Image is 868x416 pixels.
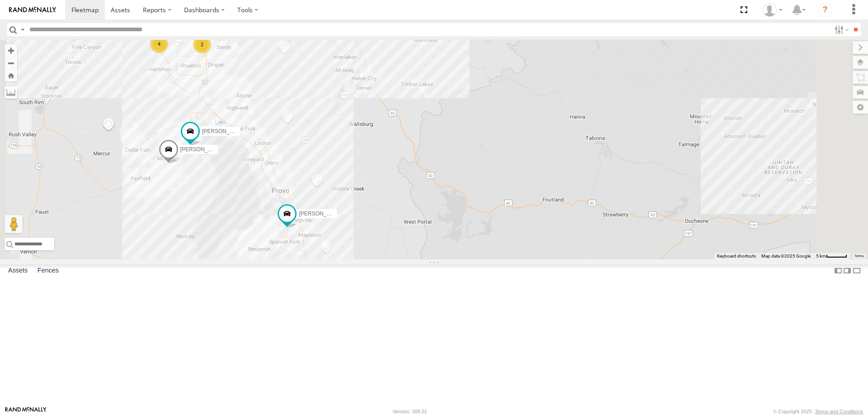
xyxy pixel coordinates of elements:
i: ? [818,3,832,17]
div: 2 [193,35,211,53]
label: Dock Summary Table to the Left [834,264,843,277]
div: 4 [150,35,168,53]
span: [PERSON_NAME] -2017 F150 [299,210,373,216]
button: Zoom Home [5,69,17,81]
label: Assets [4,264,32,277]
div: Allen Bauer [759,3,786,17]
label: Dock Summary Table to the Right [843,264,852,277]
label: Measure [5,86,17,99]
button: Zoom out [5,57,17,69]
img: rand-logo.svg [9,7,56,13]
label: Map Settings [853,101,868,114]
label: Fences [33,264,63,277]
div: © Copyright 2025 - [773,409,863,414]
span: [PERSON_NAME] 2020 F350 GT2 [180,146,264,153]
label: Hide Summary Table [852,264,861,277]
button: Zoom in [5,44,17,57]
a: Terms and Conditions [815,409,863,414]
label: Search Filter Options [831,23,850,36]
label: Search Query [19,23,26,36]
a: Visit our Website [5,407,47,416]
a: Terms (opens in new tab) [854,254,864,258]
button: Keyboard shortcuts [717,253,756,259]
button: Map Scale: 5 km per 43 pixels [813,253,850,259]
span: 5 km [816,253,826,258]
span: Map data ©2025 Google [761,253,811,258]
span: [PERSON_NAME] 2014 Chevy [202,128,277,134]
button: Drag Pegman onto the map to open Street View [5,215,23,233]
div: Version: 308.01 [393,409,427,414]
